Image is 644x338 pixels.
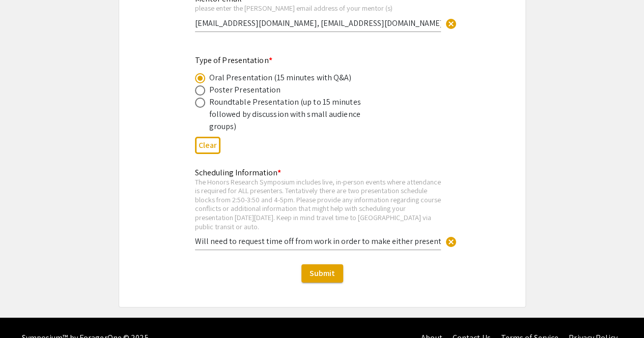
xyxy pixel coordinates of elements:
[195,236,441,247] input: Type Here
[310,268,335,279] span: Submit
[209,96,387,133] div: Roundtable Presentation (up to 15 minutes followed by discussion with small audience groups)
[445,18,457,30] span: cancel
[441,231,461,251] button: Clear
[195,4,441,13] div: please enter the [PERSON_NAME] email address of your mentor (s)
[441,13,461,33] button: Clear
[8,292,43,330] iframe: Chat
[195,18,441,28] input: Type Here
[209,84,281,96] div: Poster Presentation
[445,236,457,248] span: cancel
[209,72,352,84] div: Oral Presentation (15 minutes with Q&A)
[195,177,441,231] div: The Honors Research Symposium includes live, in-person events where attendance is required for AL...
[195,167,281,178] mat-label: Scheduling Information
[195,55,272,66] mat-label: Type of Presentation
[301,264,343,283] button: Submit
[195,137,220,153] button: Clear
